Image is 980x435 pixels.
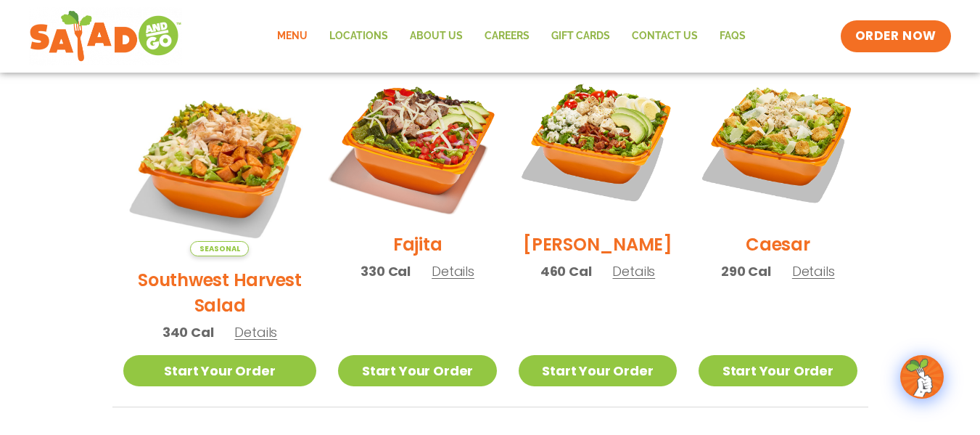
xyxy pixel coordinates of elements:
img: Product photo for Fajita Salad [324,49,510,235]
h2: [PERSON_NAME] [523,232,672,257]
img: Product photo for Southwest Harvest Salad [123,62,317,256]
a: ORDER NOW [841,20,951,52]
a: Menu [266,20,318,53]
a: Careers [474,20,540,53]
a: Start Your Order [699,355,857,386]
a: About Us [399,20,474,53]
h2: Southwest Harvest Salad [123,267,317,318]
img: wpChatIcon [902,357,942,397]
span: 290 Cal [721,261,771,281]
span: Details [792,262,835,280]
img: new-SAG-logo-768×292 [29,7,182,65]
a: FAQs [709,20,757,53]
img: Product photo for Cobb Salad [519,62,677,221]
a: GIFT CARDS [540,20,621,53]
span: 340 Cal [162,322,214,342]
nav: Menu [266,20,757,53]
a: Contact Us [621,20,709,53]
span: 460 Cal [540,261,592,281]
span: Details [432,262,474,280]
span: 330 Cal [361,261,411,281]
span: ORDER NOW [855,28,936,45]
h2: Fajita [393,232,442,257]
a: Start Your Order [519,355,677,386]
h2: Caesar [746,232,810,257]
span: Details [234,323,277,341]
a: Start Your Order [123,355,317,386]
span: Details [612,262,655,280]
a: Locations [318,20,399,53]
span: Seasonal [190,241,249,256]
a: Start Your Order [338,355,496,386]
img: Product photo for Caesar Salad [699,62,857,221]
